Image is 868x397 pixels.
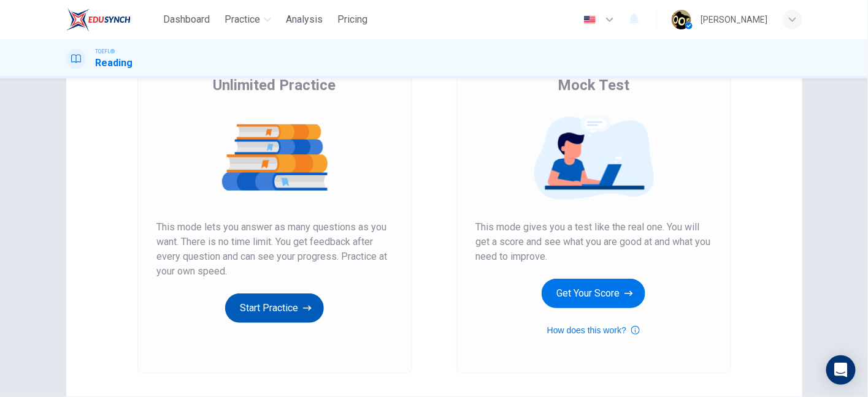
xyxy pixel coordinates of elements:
button: Pricing [332,9,372,31]
span: Analysis [286,12,323,27]
div: [PERSON_NAME] [701,12,768,27]
img: en [582,15,597,25]
span: Pricing [337,12,367,27]
span: Dashboard [163,12,210,27]
span: TOEFL® [96,47,115,56]
span: Practice [225,12,260,27]
button: Get Your Score [542,279,645,308]
img: Profile picture [672,10,691,29]
button: Start Practice [225,293,324,323]
a: EduSynch logo [66,7,159,32]
div: Open Intercom Messenger [826,355,856,385]
button: Practice [220,9,276,31]
h1: Reading [96,56,133,70]
span: Mock Test [558,75,629,95]
span: This mode gives you a test like the real one. You will get a score and see what you are good at a... [476,220,712,264]
span: Unlimited Practice [213,75,336,95]
button: Analysis [281,9,328,31]
button: Dashboard [158,9,215,31]
span: This mode lets you answer as many questions as you want. There is no time limit. You get feedback... [157,220,393,279]
img: EduSynch logo [66,7,131,32]
button: How does this work? [547,323,640,338]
